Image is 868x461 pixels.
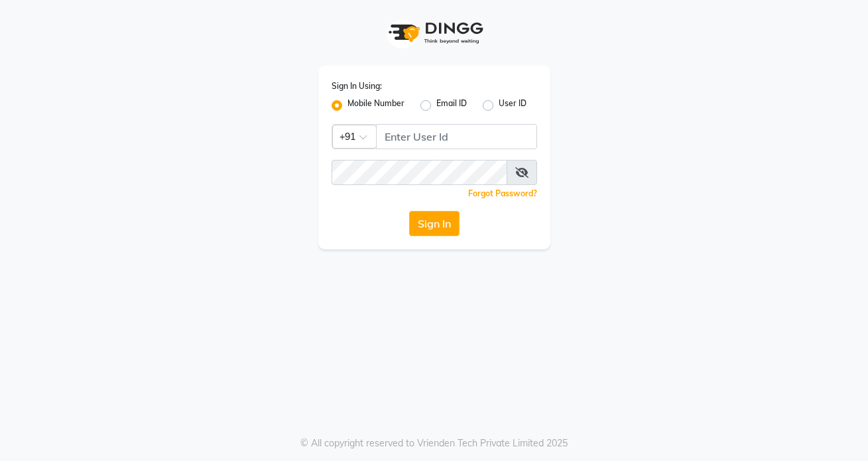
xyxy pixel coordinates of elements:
[332,80,382,92] label: Sign In Using:
[332,160,507,185] input: Username
[409,211,460,236] button: Sign In
[381,13,487,52] img: logo1.svg
[376,124,537,149] input: Username
[347,98,404,113] label: Mobile Number
[499,98,527,113] label: User ID
[468,188,537,198] a: Forgot Password?
[436,98,467,113] label: Email ID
